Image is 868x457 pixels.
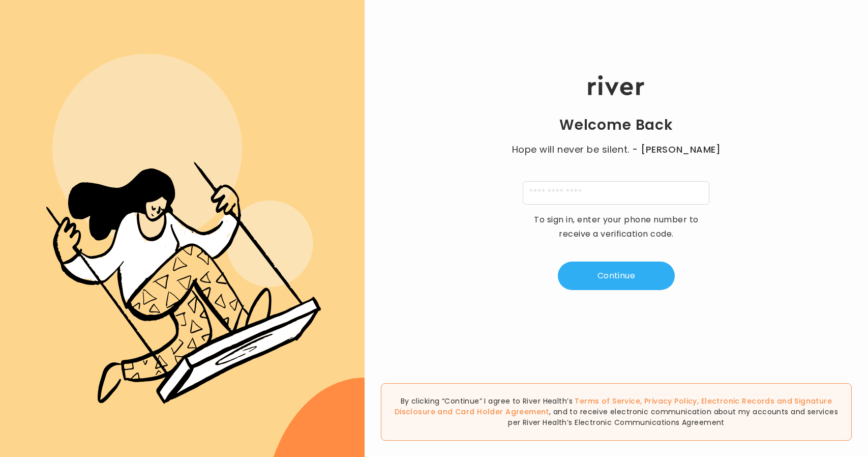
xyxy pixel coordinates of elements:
[395,396,832,417] a: Electronic Records and Signature Disclosure
[502,142,731,157] p: Hope will never be silent.
[644,396,697,406] a: Privacy Policy
[455,407,549,417] a: Card Holder Agreement
[508,407,838,427] span: , and to receive electronic communication about my accounts and services per River Health’s Elect...
[558,262,675,290] button: Continue
[395,396,832,417] span: , , and
[559,116,673,134] h1: Welcome Back
[527,213,705,241] p: To sign in, enter your phone number to receive a verification code.
[381,383,852,441] div: By clicking “Continue” I agree to River Health’s
[632,142,721,157] span: - [PERSON_NAME]
[575,396,640,406] a: Terms of Service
